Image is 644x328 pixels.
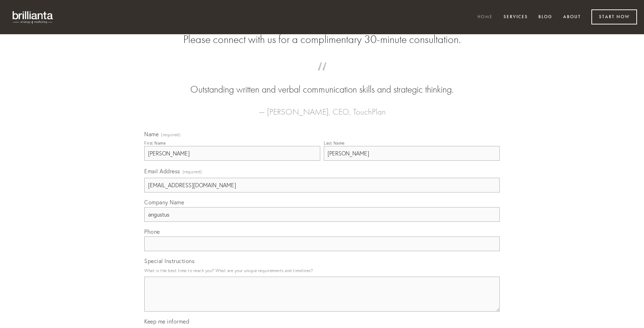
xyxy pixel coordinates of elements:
[499,12,532,23] a: Services
[324,140,345,146] div: Last Name
[534,12,557,23] a: Blog
[473,12,497,23] a: Home
[144,140,166,146] div: First Name
[144,266,500,275] p: What is the best time to reach you? What are your unique requirements and timelines?
[144,168,180,175] span: Email Address
[155,96,489,119] figcaption: — [PERSON_NAME], CEO, TouchPlan
[591,9,637,24] a: Start Now
[183,167,202,176] span: (required)
[144,33,500,46] h2: Please connect with us for a complimentary 30-minute consultation.
[144,257,194,264] span: Special Instructions
[559,12,585,23] a: About
[7,7,59,27] img: brillianta - research, strategy, marketing
[161,133,181,137] span: (required)
[144,199,184,206] span: Company Name
[144,228,160,235] span: Phone
[144,131,159,138] span: Name
[144,318,189,325] span: Keep me informed
[155,69,489,83] span: “
[155,69,489,96] blockquote: Outstanding written and verbal communication skills and strategic thinking.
